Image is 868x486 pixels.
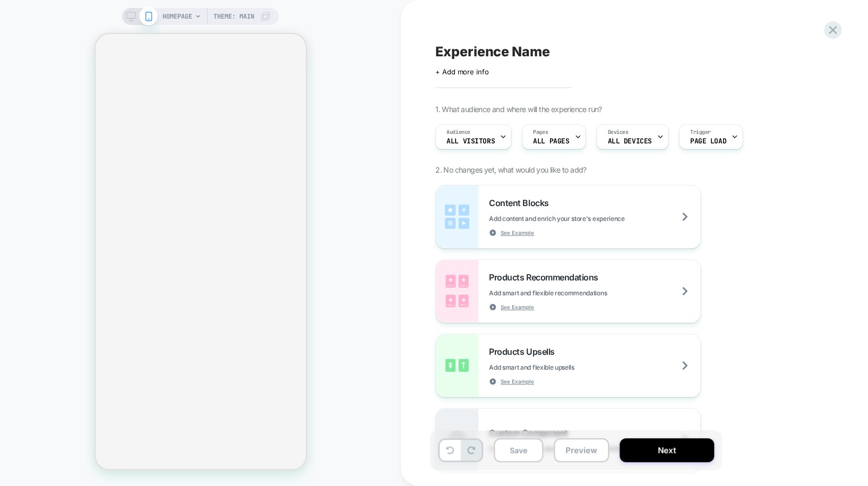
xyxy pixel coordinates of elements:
[489,198,554,208] span: Content Blocks
[690,138,726,145] span: Page Load
[435,165,586,174] span: 2. No changes yet, what would you like to add?
[489,346,560,357] span: Products Upsells
[489,215,677,223] span: Add content and enrich your store's experience
[489,428,573,438] span: Custom Component
[446,129,470,136] span: Audience
[435,44,549,59] span: Experience Name
[607,129,628,136] span: Devices
[620,438,714,462] button: Next
[607,138,651,145] span: ALL DEVICES
[435,67,488,76] span: + Add more info
[690,129,711,136] span: Trigger
[213,8,254,25] span: Theme: MAIN
[501,303,534,311] span: See Example
[162,8,192,25] span: HOMEPAGE
[446,138,495,145] span: All Visitors
[501,229,534,236] span: See Example
[533,138,569,145] span: ALL PAGES
[554,438,609,462] button: Preview
[533,129,548,136] span: Pages
[489,272,603,283] span: Products Recommendations
[489,363,627,371] span: Add smart and flexible upsells
[489,289,660,297] span: Add smart and flexible recommendations
[435,105,601,114] span: 1. What audience and where will the experience run?
[494,438,543,462] button: Save
[501,378,534,385] span: See Example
